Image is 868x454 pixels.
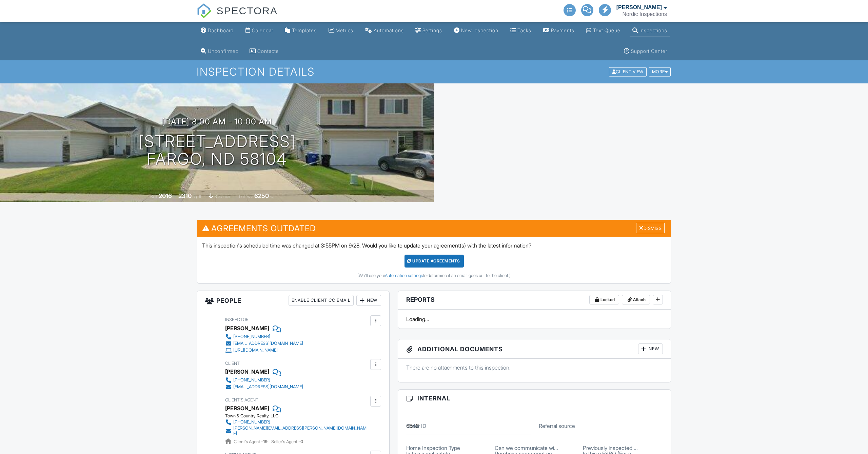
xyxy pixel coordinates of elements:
[636,223,665,233] div: Dismiss
[225,340,303,347] a: [EMAIL_ADDRESS][DOMAIN_NAME]
[271,439,303,444] span: Seller's Agent -
[225,413,374,419] div: Town & Country Realty, LLC
[225,323,269,333] div: [PERSON_NAME]
[233,341,303,346] div: [EMAIL_ADDRESS][DOMAIN_NAME]
[257,48,279,54] div: Contacts
[225,377,303,383] a: [PHONE_NUMBER]
[162,117,272,126] h3: [DATE] 8:00 am - 10:00 am
[300,439,303,444] strong: 0
[292,27,317,33] div: Templates
[263,439,268,444] strong: 19
[139,133,296,169] h1: [STREET_ADDRESS] Fargo, ND 58104
[197,237,671,283] div: This inspection's scheduled time was changed at 3:55PM on 9/28. Would you like to update your agr...
[197,3,212,18] img: The Best Home Inspection Software - Spectora
[225,367,269,377] div: [PERSON_NAME]
[233,348,278,353] div: [URL][DOMAIN_NAME]
[356,295,381,306] div: New
[225,361,240,366] span: Client
[609,67,647,77] div: Client View
[225,419,369,426] a: [PHONE_NUMBER]
[398,390,671,407] h3: Internal
[225,347,303,354] a: [URL][DOMAIN_NAME]
[150,194,158,199] span: Built
[197,10,278,23] a: SPECTORA
[202,273,666,278] div: (We'll use your to determine if an email goes out to the client.)
[178,192,192,199] div: 2310
[225,317,249,322] span: Inspector
[197,291,389,310] h3: People
[461,27,498,33] div: New Inspection
[233,384,303,390] div: [EMAIL_ADDRESS][DOMAIN_NAME]
[398,339,671,359] h3: Additional Documents
[517,27,531,33] div: Tasks
[208,48,239,54] div: Unconfirmed
[225,397,258,402] span: Client's Agent
[225,383,303,390] a: [EMAIL_ADDRESS][DOMAIN_NAME]
[362,24,407,37] a: Automations (Advanced)
[197,220,671,237] h3: Agreements Outdated
[225,403,269,413] a: [PERSON_NAME]
[374,27,404,33] div: Automations
[583,24,623,37] a: Text Queue
[508,24,534,37] a: Tasks
[638,343,663,354] div: New
[239,194,253,199] span: Lot Size
[254,192,269,199] div: 6250
[608,69,648,74] a: Client View
[413,24,445,37] a: Settings
[336,27,353,33] div: Metrics
[631,48,667,54] div: Support Center
[198,45,241,58] a: Unconfirmed
[451,24,501,37] a: New Inspection
[649,67,671,77] div: More
[289,295,354,306] div: Enable Client CC Email
[234,439,269,444] span: Client's Agent -
[622,11,667,18] div: Nordic Inspections
[551,27,574,33] div: Payments
[233,334,270,339] div: [PHONE_NUMBER]
[406,444,460,452] label: Home Inspection Type
[247,45,281,58] a: Contacts
[495,444,558,452] label: Can we communicate with you via text?
[639,27,667,33] div: Inspections
[225,333,303,340] a: [PHONE_NUMBER]
[270,194,278,199] span: sq.ft.
[539,422,575,430] label: Referral source
[233,377,270,383] div: [PHONE_NUMBER]
[406,422,426,430] label: Order ID
[422,27,442,33] div: Settings
[197,66,671,78] h1: Inspection Details
[406,364,663,371] p: There are no attachments to this inspection.
[193,194,202,199] span: sq. ft.
[405,255,464,268] div: Update Agreements
[198,24,236,37] a: Dashboard
[326,24,356,37] a: Metrics
[233,419,270,425] div: [PHONE_NUMBER]
[621,45,670,58] a: Support Center
[616,4,662,11] div: [PERSON_NAME]
[243,24,276,37] a: Calendar
[540,24,577,37] a: Payments
[630,24,670,37] a: Inspections
[282,24,319,37] a: Templates
[214,194,233,199] span: basement
[233,426,369,436] div: [PERSON_NAME][EMAIL_ADDRESS][PERSON_NAME][DOMAIN_NAME]
[593,27,620,33] div: Text Queue
[583,444,638,452] label: Previously inspected by Nordic?
[252,27,273,33] div: Calendar
[225,426,369,436] a: [PERSON_NAME][EMAIL_ADDRESS][PERSON_NAME][DOMAIN_NAME]
[208,27,234,33] div: Dashboard
[159,192,172,199] div: 2016
[385,273,423,278] a: Automation settings
[216,3,278,18] span: SPECTORA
